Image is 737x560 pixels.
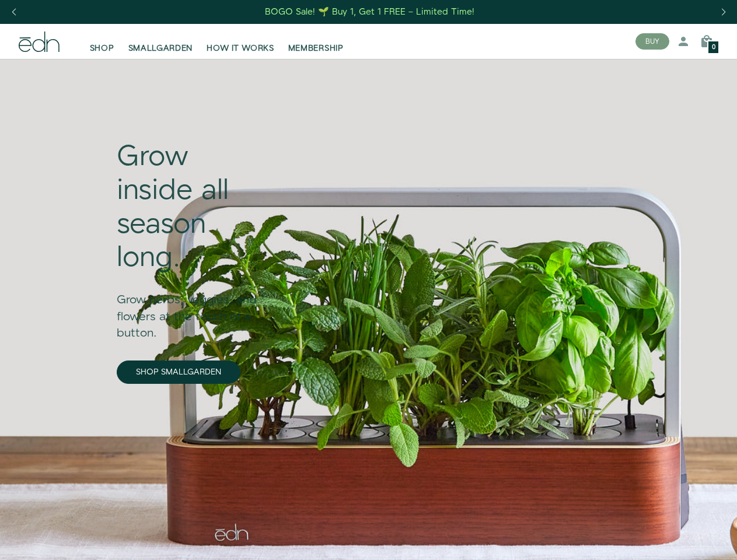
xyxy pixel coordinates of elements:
[90,43,114,54] span: SHOP
[264,3,476,21] a: BOGO Sale! 🌱 Buy 1, Get 1 FREE – Limited Time!
[121,29,200,54] a: SMALLGARDEN
[207,43,274,54] span: HOW IT WORKS
[117,275,269,342] div: Grow herbs, veggies, and flowers at the touch of a button.
[117,360,240,384] a: SHOP SMALLGARDEN
[200,29,281,54] a: HOW IT WORKS
[288,43,344,54] span: MEMBERSHIP
[281,29,351,54] a: MEMBERSHIP
[635,33,669,50] button: BUY
[265,6,474,18] div: BOGO Sale! 🌱 Buy 1, Get 1 FREE – Limited Time!
[83,29,121,54] a: SHOP
[128,43,193,54] span: SMALLGARDEN
[117,141,269,275] div: Grow inside all season long.
[712,44,715,51] span: 0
